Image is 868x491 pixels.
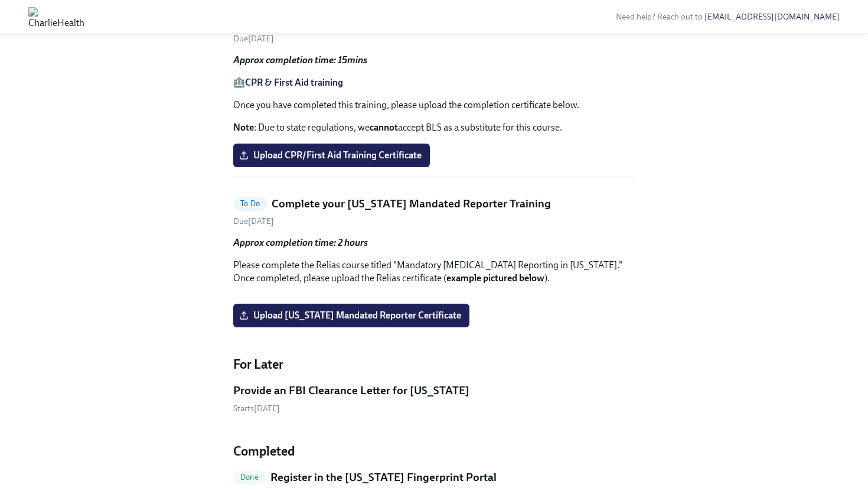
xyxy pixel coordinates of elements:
[233,216,274,226] span: Friday, September 19th 2025, 7:00 am
[242,149,422,161] span: Upload CPR/First Aid Training Certificate
[233,404,280,414] span: Monday, September 22nd 2025, 7:00 am
[233,237,368,248] strong: Approx completion time: 2 hours
[233,196,635,227] a: To DoComplete your [US_STATE] Mandated Reporter TrainingDue[DATE]
[242,310,461,321] span: Upload [US_STATE] Mandated Reporter Certificate
[704,12,840,22] a: [EMAIL_ADDRESS][DOMAIN_NAME]
[28,7,84,26] img: CharlieHealth
[270,470,497,485] h5: Register in the [US_STATE] Fingerprint Portal
[233,144,430,167] label: Upload CPR/First Aid Training Certificate
[233,121,635,134] p: : Due to state regulations, we accept BLS as a substitute for this course.
[616,12,840,22] span: Need help? Reach out to
[233,99,635,112] p: Once you have completed this training, please upload the completion certificate below.
[272,196,551,212] h5: Complete your [US_STATE] Mandated Reporter Training
[233,199,267,208] span: To Do
[233,383,469,398] h5: Provide an FBI Clearance Letter for [US_STATE]
[233,34,274,44] span: Friday, September 19th 2025, 7:00 am
[233,356,635,373] h4: For Later
[233,122,254,133] strong: Note
[233,76,635,89] p: 🏥
[233,443,635,460] h4: Completed
[370,122,398,133] strong: cannot
[233,304,469,327] label: Upload [US_STATE] Mandated Reporter Certificate
[446,272,544,284] strong: example pictured below
[233,473,266,482] span: Done
[233,259,635,285] p: Please complete the Relias course titled "Mandatory [MEDICAL_DATA] Reporting in [US_STATE]." Once...
[245,77,343,88] a: CPR & First Aid training
[233,54,367,66] strong: Approx completion time: 15mins
[233,383,635,414] a: Provide an FBI Clearance Letter for [US_STATE]Starts[DATE]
